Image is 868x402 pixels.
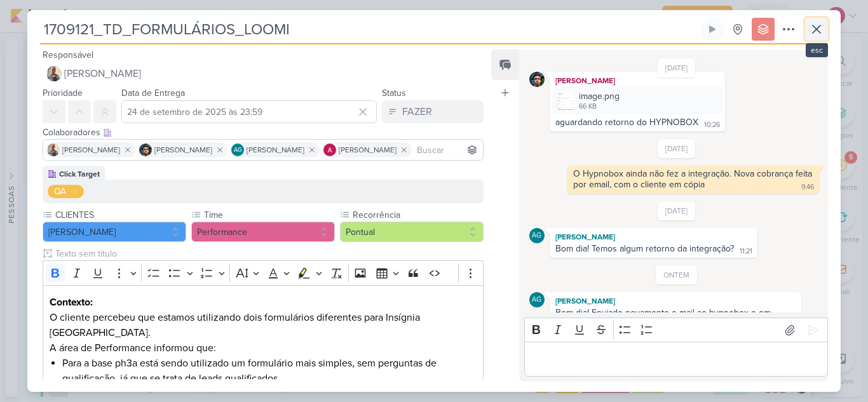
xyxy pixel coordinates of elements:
p: O cliente percebeu que estamos utilizando dois formulários diferentes para Insígnia [GEOGRAPHIC_D... [50,295,477,340]
span: [PERSON_NAME] [64,66,141,81]
div: FAZER [402,104,432,119]
button: Performance [191,222,335,242]
div: 10:26 [704,120,720,130]
button: [PERSON_NAME] [43,62,484,85]
label: Responsável [43,50,93,60]
div: Aline Gimenez Graciano [529,228,545,243]
button: [PERSON_NAME] [43,222,186,242]
label: CLIENTES [54,208,186,222]
label: Data de Entrega [121,88,185,98]
p: A área de Performance informou que: [50,340,477,356]
div: esc [806,43,828,57]
div: Editor editing area: main [524,342,828,377]
p: AG [234,147,242,154]
strong: Contexto: [50,296,93,309]
div: Aline Gimenez Graciano [529,292,545,307]
input: Kard Sem Título [40,18,698,41]
div: O Hypnobox ainda não fez a integração. Nova cobrança feita por email, com o cliente em cópia [573,168,815,190]
div: [PERSON_NAME] [552,231,755,243]
div: image.png [579,90,620,103]
input: Buscar [414,142,480,157]
label: Status [382,88,406,98]
input: Select a date [121,100,377,123]
span: [PERSON_NAME] [339,144,397,156]
div: Click Target [59,168,100,180]
img: Nelito Junior [529,72,545,87]
div: QA [54,185,66,198]
div: Bom dia! Temos algum retorno da integração? [555,243,734,254]
img: Alessandra Gomes [323,144,336,156]
div: Editor toolbar [524,318,828,342]
div: 9:46 [801,182,814,192]
div: 66 KB [579,102,620,112]
div: image.png [552,87,722,114]
img: Iara Santos [46,66,62,81]
p: AG [532,232,541,239]
div: [PERSON_NAME] [552,295,799,307]
div: aguardando retorno do HYPNOBOX [555,117,698,128]
button: Pontual [340,222,484,242]
div: Bom dia! Enviado novamente e-mail ao hypnobox e em paraleo solicitei ajuda ao cliente. Aguardando... [555,307,773,329]
div: 11:21 [740,246,752,257]
img: bryBfEkzVJyxb0w2EbopoygxCszDyZwHbFVEuH1S.png [557,92,575,110]
button: FAZER [382,100,484,123]
div: Editor toolbar [43,260,484,285]
label: Prioridade [43,88,83,98]
span: [PERSON_NAME] [62,144,120,156]
span: [PERSON_NAME] [247,144,304,156]
div: [PERSON_NAME] [552,74,722,87]
img: Iara Santos [47,144,60,156]
label: Time [203,208,335,222]
label: Recorrência [351,208,484,222]
li: Para a base ph3a está sendo utilizado um formulário mais simples, sem perguntas de qualificação, ... [62,356,477,386]
img: Nelito Junior [139,144,152,156]
div: Ligar relógio [707,24,717,34]
span: [PERSON_NAME] [154,144,212,156]
div: Aline Gimenez Graciano [231,144,244,156]
div: Colaboradores [43,126,484,139]
input: Texto sem título [53,247,484,260]
p: AG [532,297,541,304]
